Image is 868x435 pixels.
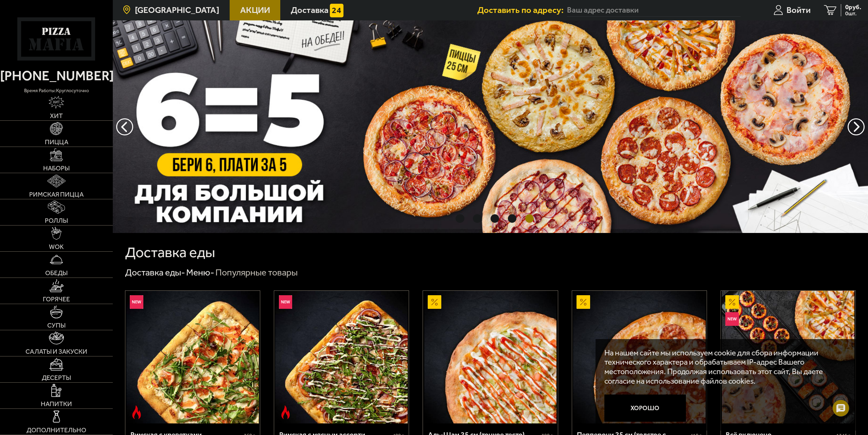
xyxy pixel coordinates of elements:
[721,291,855,423] a: АкционныйНовинкаВсё включено
[240,6,270,15] span: Акции
[424,291,557,423] img: Аль-Шам 25 см (тонкое тесто)
[116,118,133,135] button: следующий
[848,118,865,135] button: предыдущий
[45,139,68,145] span: Пицца
[125,267,185,278] a: Доставка еды-
[275,291,408,423] img: Римская с мясным ассорти
[43,165,70,171] span: Наборы
[26,427,86,433] span: Дополнительно
[186,267,214,278] a: Меню-
[125,291,260,423] a: НовинкаОстрое блюдоРимская с креветками
[29,191,84,198] span: Римская пицца
[491,214,499,223] button: точки переключения
[45,217,68,224] span: Роллы
[577,295,590,309] img: Акционный
[130,295,143,309] img: Новинка
[47,322,66,329] span: Супы
[572,291,707,423] a: АкционныйПепперони 25 см (толстое с сыром)
[477,6,567,15] span: Доставить по адресу:
[604,348,843,386] p: На нашем сайте мы используем cookie для сбора информации технического характера и обрабатываем IP...
[845,11,861,16] span: 0 шт.
[725,312,739,326] img: Новинка
[525,214,534,223] button: точки переключения
[41,401,72,407] span: Напитки
[42,374,71,381] span: Десерты
[423,291,557,423] a: АкционныйАль-Шам 25 см (тонкое тесто)
[135,6,219,15] span: [GEOGRAPHIC_DATA]
[126,291,259,423] img: Римская с креветками
[604,395,686,422] button: Хорошо
[725,295,739,309] img: Акционный
[845,4,861,11] span: 0 руб.
[473,214,482,223] button: точки переключения
[330,4,343,17] img: 15daf4d41897b9f0e9f617042186c801.svg
[508,214,517,223] button: точки переключения
[274,291,409,423] a: НовинкаОстрое блюдоРимская с мясным ассорти
[50,113,63,119] span: Хит
[279,295,293,309] img: Новинка
[722,291,854,423] img: Всё включено
[25,348,87,355] span: Салаты и закуски
[130,405,143,419] img: Острое блюдо
[279,405,293,419] img: Острое блюдо
[215,267,298,279] div: Популярные товары
[45,270,68,276] span: Обеды
[573,291,706,423] img: Пепперони 25 см (толстое с сыром)
[291,6,329,15] span: Доставка
[567,4,741,17] input: Ваш адрес доставки
[428,295,441,309] img: Акционный
[43,296,70,302] span: Горячее
[125,245,215,260] h1: Доставка еды
[456,214,464,223] button: точки переключения
[49,244,64,250] span: WOK
[786,6,811,15] span: Войти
